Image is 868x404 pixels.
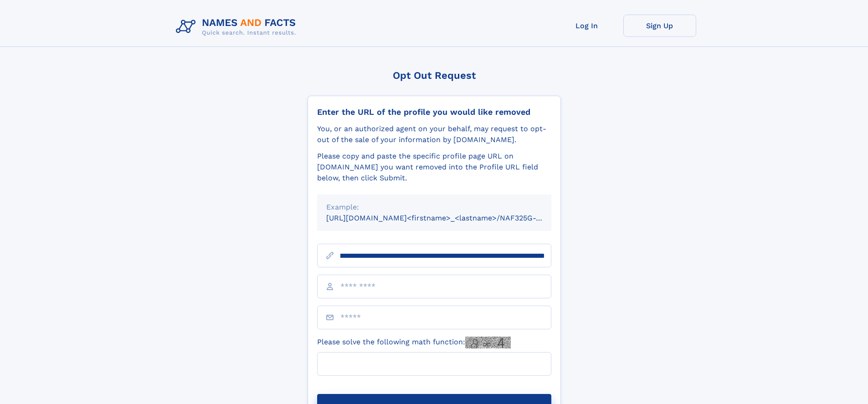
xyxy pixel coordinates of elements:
[172,15,303,39] img: Logo Names and Facts
[326,202,542,213] div: Example:
[550,15,623,37] a: Log In
[623,15,696,37] a: Sign Up
[317,107,551,117] div: Enter the URL of the profile you would like removed
[317,123,551,145] div: You, or an authorized agent on your behalf, may request to opt-out of the sale of your informatio...
[317,337,511,348] label: Please solve the following math function:
[317,151,551,184] div: Please copy and paste the specific profile page URL on [DOMAIN_NAME] you want removed into the Pr...
[308,70,561,81] div: Opt Out Request
[326,214,569,222] small: [URL][DOMAIN_NAME]<firstname>_<lastname>/NAF325G-xxxxxxxx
